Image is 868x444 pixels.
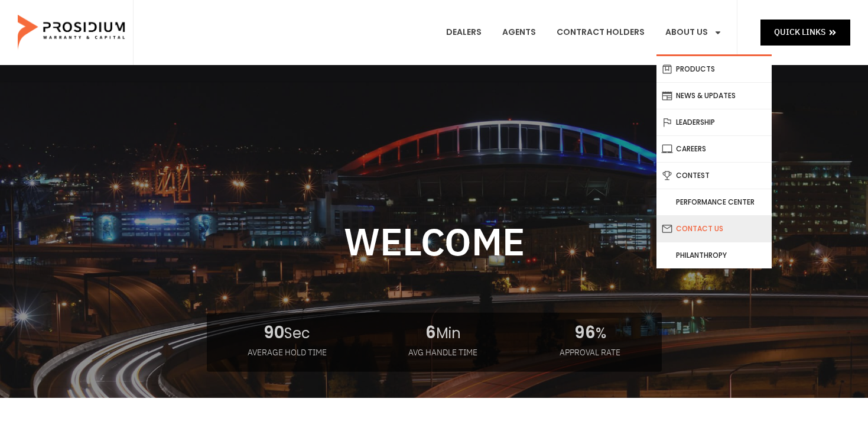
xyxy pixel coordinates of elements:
[656,109,772,135] a: Leadership
[493,11,545,54] a: Agents
[656,11,731,54] a: About Us
[548,11,654,54] a: Contract Holders
[656,136,772,162] a: Careers
[656,242,772,268] a: Philanthropy
[656,189,772,215] a: Performance Center
[760,20,850,45] a: Quick Links
[656,163,772,189] a: Contest
[774,25,825,40] span: Quick Links
[656,83,772,109] a: News & Updates
[656,56,772,82] a: Products
[437,11,490,54] a: Dealers
[656,216,772,242] a: Contact Us
[437,11,731,54] nav: Menu
[656,54,772,268] ul: About Us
